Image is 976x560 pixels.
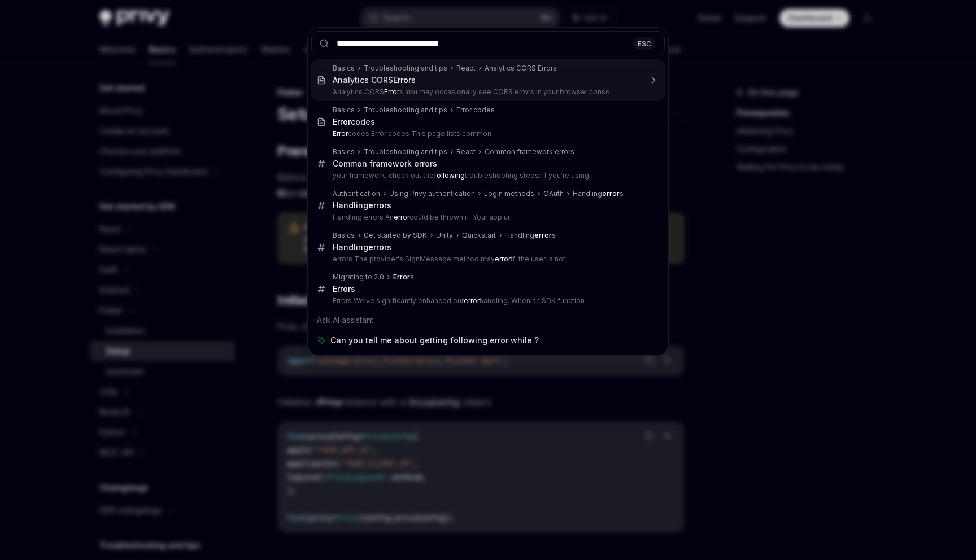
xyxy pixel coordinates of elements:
[368,200,387,210] b: error
[384,88,399,96] b: Error
[364,64,447,73] div: Troubleshooting and tips
[602,189,620,198] b: error
[389,189,475,198] div: Using Privy authentication
[333,284,351,294] b: Error
[333,242,391,252] div: Handling s
[573,189,624,198] div: Handling s
[534,231,552,239] b: error
[333,159,437,169] div: Common framework errors
[364,147,447,156] div: Troubleshooting and tips
[484,189,534,198] div: Login methods
[456,64,476,73] div: React
[333,64,355,73] div: Basics
[333,273,384,282] div: Migrating to 2.0
[462,231,496,240] div: Quickstart
[368,242,387,252] b: error
[333,117,351,126] b: Error
[464,296,480,305] b: error
[364,106,447,115] div: Troubleshooting and tips
[393,75,411,85] b: Error
[393,273,410,281] b: Error
[333,255,641,264] p: errors The provider's SignMessage method may if: the user is not
[333,75,416,85] div: Analytics CORS s
[333,88,641,97] p: Analytics CORS s You may occasionally see CORS errors in your browser conso
[333,296,641,305] p: Errors We've significantly enhanced our handling. When an SDK function
[634,37,655,49] div: ESC
[311,310,665,330] div: Ask AI assistant
[333,284,355,294] div: s
[485,64,557,73] div: Analytics CORS Errors
[333,189,380,198] div: Authentication
[436,231,453,240] div: Unity
[456,147,476,156] div: React
[333,129,348,138] b: Error
[333,200,391,211] div: Handling s
[485,147,574,156] div: Common framework errors
[333,171,641,180] p: your framework, check out the troubleshooting steps: If you're using
[505,231,556,240] div: Handling s
[333,117,375,127] div: codes
[394,213,409,221] b: error
[543,189,564,198] div: OAuth
[333,147,355,156] div: Basics
[434,171,465,180] b: following
[393,273,414,282] div: s
[333,213,641,222] p: Handling errors An could be thrown if: Your app url
[330,335,539,346] span: Can you tell me about getting following error while ?
[333,231,355,240] div: Basics
[333,106,355,115] div: Basics
[495,255,511,263] b: error
[456,106,495,115] div: Error codes
[364,231,427,240] div: Get started by SDK
[333,129,641,138] p: codes Error codes This page lists common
